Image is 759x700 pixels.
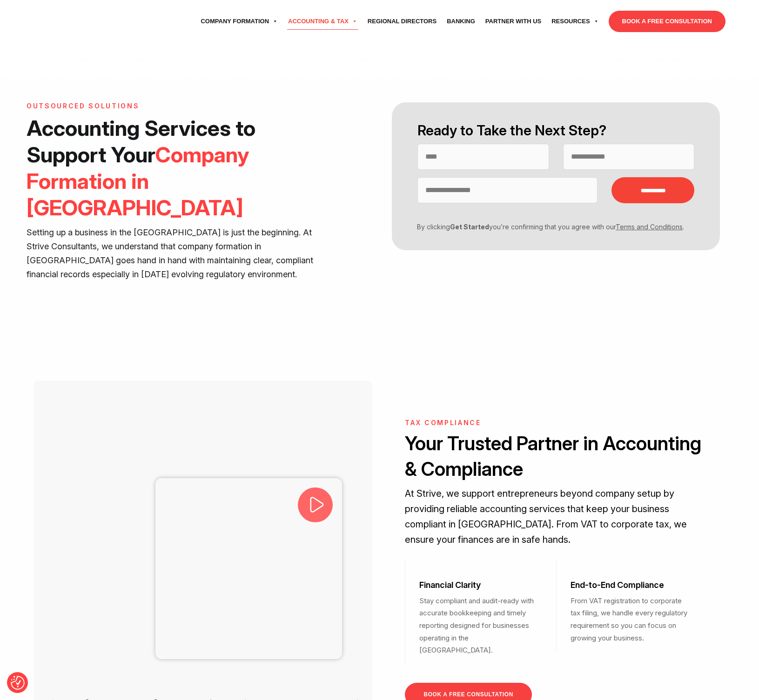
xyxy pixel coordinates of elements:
[405,486,706,547] p: At Strive, we support entrepreneurs beyond company setup by providing reliable accounting service...
[616,223,683,231] a: Terms and Conditions
[405,431,706,483] h2: Your Trusted Partner in Accounting & Compliance
[546,8,604,34] a: Resources
[11,676,25,690] img: Revisit consent button
[379,102,732,250] form: Contact form
[195,8,283,34] a: Company Formation
[11,676,25,690] button: Consent Preferences
[283,8,363,34] a: Accounting & Tax
[27,102,330,110] h6: Outsourced Solutions
[419,580,541,591] h3: Financial Clarity
[571,595,692,645] p: From VAT registration to corporate tax filing, we handle every regulatory requirement so you can ...
[480,8,546,34] a: Partner with Us
[419,595,541,657] p: Stay compliant and audit-ready with accurate bookkeeping and timely reporting designed for busine...
[27,141,249,220] span: Company Formation in [GEOGRAPHIC_DATA]
[27,226,330,281] p: Setting up a business in the [GEOGRAPHIC_DATA] is just the beginning. At Strive Consultants, we u...
[34,10,103,33] img: svg+xml;nitro-empty-id=MTU1OjExNQ==-1;base64,PHN2ZyB2aWV3Qm94PSIwIDAgNzU4IDI1MSIgd2lkdGg9Ijc1OCIg...
[417,121,694,140] h2: Ready to Take the Next Step?
[571,580,692,591] h3: End-to-End Compliance
[450,223,489,231] strong: Get Started
[609,11,725,32] a: BOOK A FREE CONSULTATION
[278,627,330,679] img: strive logo
[410,222,687,232] p: By clicking you’re confirming that you agree with our .
[363,8,442,34] a: Regional Directors
[442,8,480,34] a: Banking
[405,419,706,427] h6: Tax Compliance
[27,115,330,221] h1: Accounting Services to Support Your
